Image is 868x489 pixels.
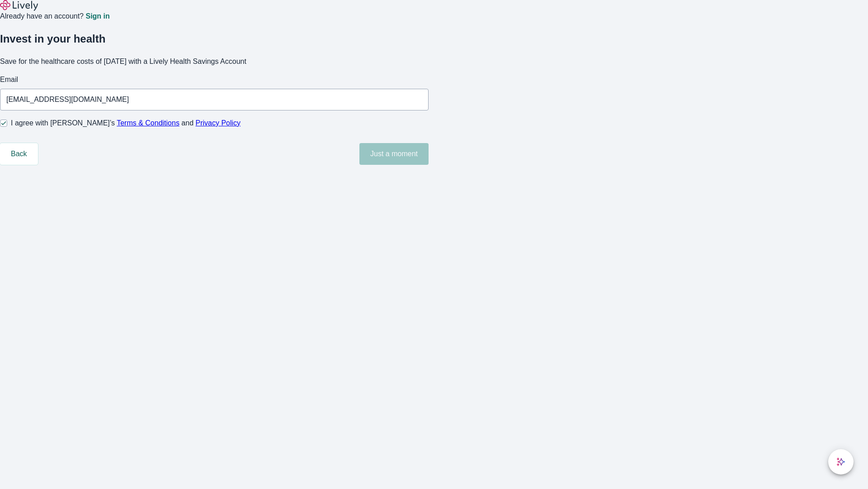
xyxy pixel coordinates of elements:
a: Sign in [85,13,109,20]
button: chat [828,449,854,475]
svg: Lively AI Assistant [836,457,845,466]
span: I agree with [PERSON_NAME]’s and [11,118,241,129]
a: Privacy Policy [196,119,241,127]
a: Terms & Conditions [117,119,179,127]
